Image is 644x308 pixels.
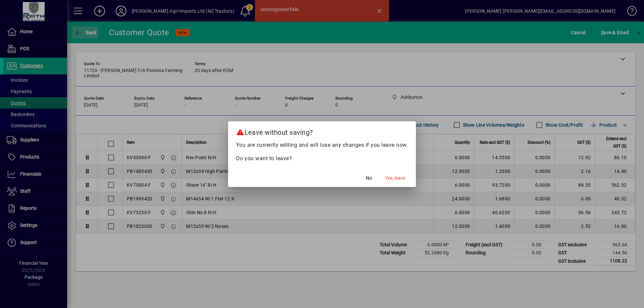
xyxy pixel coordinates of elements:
h2: Leave without saving? [228,121,416,141]
p: You are currently editing and will lose any changes if you leave now. [236,141,408,149]
span: Yes, leave [385,175,405,182]
button: Yes, leave [382,172,408,184]
p: Do you want to leave? [236,155,408,163]
button: No [358,172,380,184]
span: No [366,175,372,182]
